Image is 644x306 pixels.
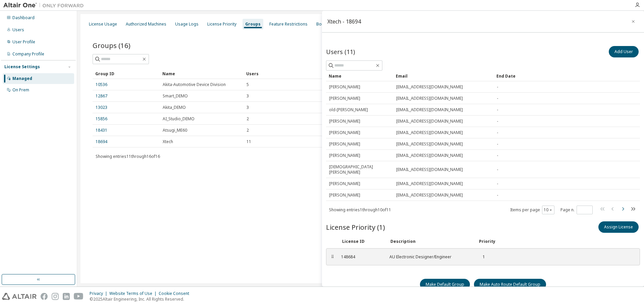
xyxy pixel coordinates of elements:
[163,116,195,122] span: AI_Studio_DEMO
[109,291,159,296] div: Website Terms of Use
[479,239,495,244] div: Priority
[420,279,470,290] button: Make Default Group
[163,105,186,110] span: Akita_DEMO
[396,84,463,90] span: [EMAIL_ADDRESS][DOMAIN_NAME]
[396,167,463,172] span: [EMAIL_ADDRESS][DOMAIN_NAME]
[12,87,29,93] div: On Prem
[162,68,241,79] div: Name
[497,153,498,158] span: -
[4,64,40,70] div: License Settings
[329,71,390,81] div: Name
[175,21,199,27] div: Usage Logs
[329,130,360,135] span: [PERSON_NAME]
[96,128,107,133] a: 18431
[510,206,554,214] span: Items per page
[12,27,24,33] div: Users
[329,181,360,186] span: [PERSON_NAME]
[247,82,249,87] span: 5
[396,153,463,158] span: [EMAIL_ADDRESS][DOMAIN_NAME]
[326,48,355,56] span: Users (11)
[96,82,107,87] a: 10536
[396,141,463,147] span: [EMAIL_ADDRESS][DOMAIN_NAME]
[396,119,463,124] span: [EMAIL_ADDRESS][DOMAIN_NAME]
[245,21,261,27] div: Groups
[41,293,48,300] img: facebook.svg
[497,192,498,198] span: -
[269,21,308,27] div: Feature Restrictions
[329,192,360,198] span: [PERSON_NAME]
[316,21,347,27] div: Borrow Settings
[560,206,593,214] span: Page n.
[3,2,87,9] img: Altair One
[12,76,32,81] div: Managed
[396,107,463,113] span: [EMAIL_ADDRESS][DOMAIN_NAME]
[478,254,485,260] div: 1
[95,68,157,79] div: Group ID
[247,93,249,99] span: 3
[544,207,553,213] button: 10
[497,107,498,113] span: -
[2,293,37,300] img: altair_logo.svg
[329,164,390,175] span: [DEMOGRAPHIC_DATA][PERSON_NAME]
[396,96,463,101] span: [EMAIL_ADDRESS][DOMAIN_NAME]
[90,291,109,296] div: Privacy
[327,19,361,24] div: Xtech - 18694
[96,154,160,159] span: Showing entries 11 through 16 of 16
[329,96,360,101] span: [PERSON_NAME]
[247,128,249,133] span: 2
[329,119,360,124] span: [PERSON_NAME]
[396,71,491,81] div: Email
[598,221,639,233] button: Assign License
[93,41,130,50] span: Groups (16)
[63,293,70,300] img: linkedin.svg
[329,107,368,113] span: old-[PERSON_NAME]
[341,254,381,260] div: 148684
[389,254,470,260] div: AU Electronic Designer/Engineer
[329,207,391,213] span: Showing entries 1 through 10 of 11
[247,105,249,110] span: 3
[497,167,498,172] span: -
[247,139,251,144] span: 11
[497,130,498,135] span: -
[96,139,107,144] a: 18694
[396,130,463,135] span: [EMAIL_ADDRESS][DOMAIN_NAME]
[52,293,59,300] img: instagram.svg
[207,21,236,27] div: License Priority
[90,296,193,302] p: © 2025 Altair Engineering, Inc. All Rights Reserved.
[497,181,498,186] span: -
[329,141,360,147] span: [PERSON_NAME]
[474,279,546,290] button: Make Auto Route Default Group
[163,93,188,99] span: Smart_DEMO
[246,68,610,79] div: Users
[159,291,193,296] div: Cookie Consent
[89,21,117,27] div: License Usage
[12,39,35,45] div: User Profile
[163,128,187,133] span: Atsugi_ME60
[163,82,226,87] span: Akita-Automotive Device Division
[12,51,44,57] div: Company Profile
[326,222,385,232] span: License Priority (1)
[396,192,463,198] span: [EMAIL_ADDRESS][DOMAIN_NAME]
[96,93,107,99] a: 12867
[609,46,639,57] button: Add User
[497,141,498,147] span: -
[497,96,498,101] span: -
[390,239,471,244] div: Description
[396,181,463,186] span: [EMAIL_ADDRESS][DOMAIN_NAME]
[330,254,334,260] div: ⠿
[96,105,107,110] a: 13023
[96,116,107,122] a: 15856
[497,84,498,90] span: -
[342,239,382,244] div: License ID
[497,119,498,124] span: -
[163,139,173,144] span: Xtech
[12,15,35,20] div: Dashboard
[247,116,249,122] span: 2
[74,293,84,300] img: youtube.svg
[126,21,166,27] div: Authorized Machines
[329,153,360,158] span: [PERSON_NAME]
[496,71,614,81] div: End Date
[329,84,360,90] span: [PERSON_NAME]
